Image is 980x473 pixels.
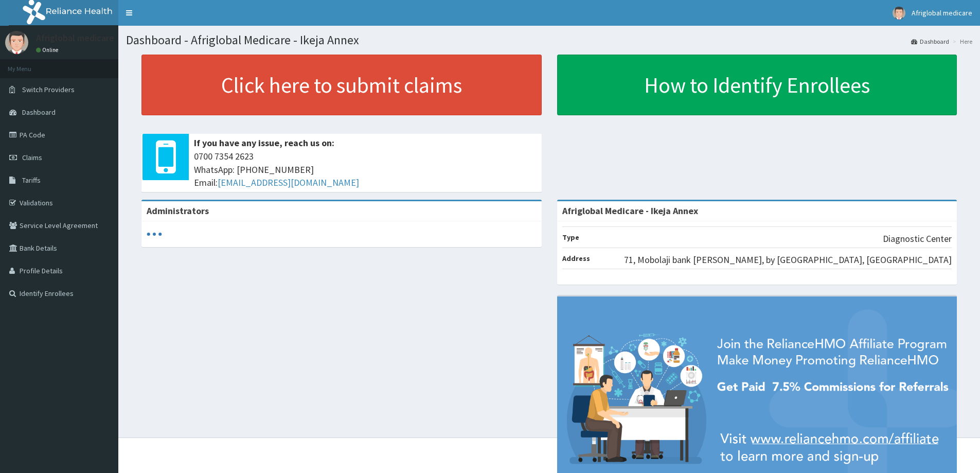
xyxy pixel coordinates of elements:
[5,31,28,54] img: User Image
[194,137,334,149] b: If you have any issue, reach us on:
[126,33,972,47] h1: Dashboard - Afriglobal Medicare - Ikeja Annex
[893,7,905,20] img: User Image
[218,177,359,188] a: [EMAIL_ADDRESS][DOMAIN_NAME]
[22,176,41,185] span: Tariffs
[911,37,949,46] a: Dashboard
[950,37,972,46] li: Here
[562,233,579,242] b: Type
[912,8,972,17] span: Afriglobal medicare
[883,232,952,246] p: Diagnostic Center
[562,205,698,217] strong: Afriglobal Medicare - Ikeja Annex
[22,153,42,162] span: Claims
[557,55,957,115] a: How to Identify Enrollees
[624,253,952,267] p: 71, Mobolaji bank [PERSON_NAME], by [GEOGRAPHIC_DATA], [GEOGRAPHIC_DATA]
[194,150,537,189] span: 0700 7354 2623 WhatsApp: [PHONE_NUMBER] Email:
[147,205,209,217] b: Administrators
[36,46,61,54] a: Online
[141,55,542,115] a: Click here to submit claims
[22,108,56,117] span: Dashboard
[22,85,75,94] span: Switch Providers
[36,33,114,43] p: Afriglobal medicare
[562,254,590,263] b: Address
[147,226,162,242] svg: audio-loading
